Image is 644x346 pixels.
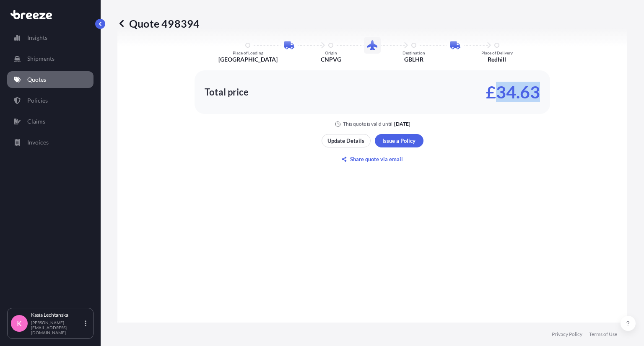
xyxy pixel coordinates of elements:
button: Issue a Policy [375,134,423,147]
p: This quote is valid until [343,121,392,127]
p: [DATE] [394,121,410,127]
p: Issue a Policy [382,137,415,145]
a: Insights [7,29,93,46]
a: Quotes [7,71,93,88]
a: Privacy Policy [552,331,582,338]
p: Insights [27,34,47,42]
p: Redhill [488,55,506,64]
p: Total price [205,88,249,96]
p: Quote 498394 [117,17,200,30]
p: GBLHR [404,55,423,64]
a: Terms of Use [589,331,617,338]
p: CNPVG [321,55,341,64]
button: Update Details [322,134,371,147]
p: [PERSON_NAME][EMAIL_ADDRESS][DOMAIN_NAME] [31,320,83,335]
button: Share quote via email [322,152,423,166]
p: Kasia Lechtanska [31,312,83,318]
span: K [17,319,22,328]
p: Policies [27,96,48,105]
p: Share quote via email [350,155,403,163]
p: Quotes [27,75,46,84]
p: Claims [27,117,45,126]
a: Claims [7,113,93,130]
p: [GEOGRAPHIC_DATA] [218,55,278,64]
p: Update Details [327,137,364,145]
p: Shipments [27,54,55,63]
p: Place of Loading [233,50,263,55]
p: £34.63 [486,85,540,99]
p: Destination [402,50,425,55]
p: Invoices [27,138,49,147]
a: Policies [7,92,93,109]
p: Origin [325,50,337,55]
a: Shipments [7,50,93,67]
p: Place of Delivery [481,50,513,55]
a: Invoices [7,134,93,151]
